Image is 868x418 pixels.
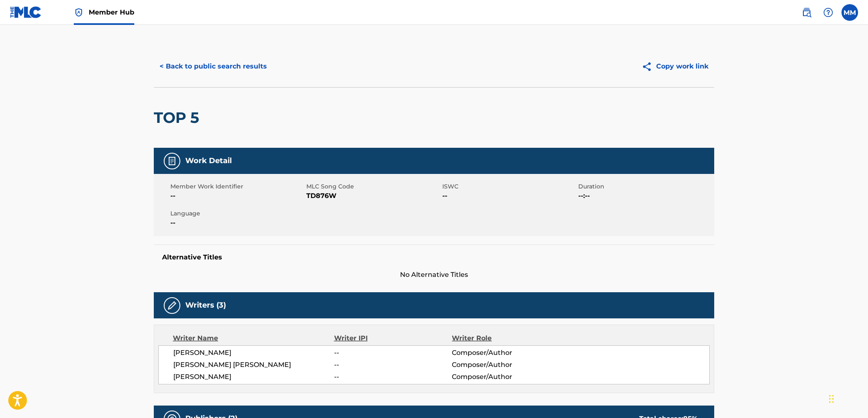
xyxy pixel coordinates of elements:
iframe: Chat Widget [827,378,868,418]
span: [PERSON_NAME] [173,348,334,358]
iframe: Resource Center [845,281,868,347]
button: < Back to public search results [154,56,273,77]
div: Writer IPI [334,333,452,343]
span: --:-- [578,191,712,201]
span: Member Hub [89,7,134,17]
img: help [823,7,833,17]
div: Help [820,4,836,21]
span: Composer/Author [452,360,559,370]
button: Copy work link [636,56,714,77]
h2: TOP 5 [154,108,203,127]
span: ISWC [442,182,576,191]
span: MLC Song Code [306,182,440,191]
span: -- [170,191,304,201]
h5: Alternative Titles [162,253,706,262]
span: -- [442,191,576,201]
span: No Alternative Titles [154,270,714,280]
span: [PERSON_NAME] [173,372,334,382]
span: Composer/Author [452,348,559,358]
span: [PERSON_NAME] [PERSON_NAME] [173,360,334,370]
span: -- [334,372,452,382]
img: Top Rightsholder [74,7,84,17]
h5: Work Detail [185,156,232,166]
img: MLC Logo [10,6,42,18]
img: search [802,7,812,17]
span: Duration [578,182,712,191]
img: Copy work link [642,61,656,72]
span: -- [170,218,304,228]
div: User Menu [841,4,858,21]
span: TD876W [306,191,440,201]
span: Member Work Identifier [170,182,304,191]
div: Writer Role [452,333,559,343]
span: -- [334,348,452,358]
span: Language [170,209,304,218]
span: Composer/Author [452,372,559,382]
img: Writers [167,301,177,310]
div: Writer Name [173,333,334,343]
div: Drag [829,386,834,411]
h5: Writers (3) [185,301,226,310]
img: Work Detail [167,156,177,166]
a: Public Search [798,4,815,21]
span: -- [334,360,452,370]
